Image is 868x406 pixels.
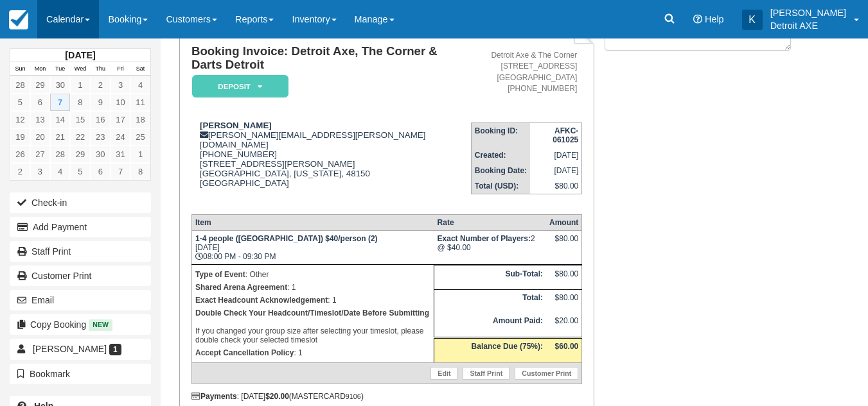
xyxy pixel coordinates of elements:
a: 3 [30,163,50,180]
th: Total: [434,290,546,314]
a: 6 [30,94,50,111]
th: Booking Date: [471,163,530,178]
a: 13 [30,111,50,128]
a: 1 [130,146,150,163]
a: 21 [50,128,70,146]
th: Item [191,215,434,231]
a: Edit [430,367,457,380]
button: Add Payment [10,217,151,237]
b: Double Check Your Headcount/Timeslot/Date Before Submitting [195,309,429,317]
a: Deposit [191,74,284,98]
td: [DATE] [530,163,582,178]
td: [DATE] 08:00 PM - 09:30 PM [191,231,434,265]
th: Amount Paid: [434,313,546,337]
th: Rate [434,215,546,231]
th: Fri [111,62,130,76]
a: 4 [50,163,70,180]
strong: Exact Number of Players [438,234,531,243]
a: 10 [111,94,130,111]
button: Email [10,290,151,310]
a: 26 [10,146,30,163]
td: 2 @ $40.00 [434,231,546,265]
td: [DATE] [530,148,582,163]
th: Tue [50,62,70,76]
small: 9106 [346,393,361,400]
strong: Type of Event [195,270,245,279]
p: [PERSON_NAME] [770,6,846,19]
th: Sun [10,62,30,76]
a: 24 [111,128,130,146]
div: : [DATE] (MASTERCARD ) [191,392,582,401]
strong: [PERSON_NAME] [200,121,272,130]
a: 11 [130,94,150,111]
a: 29 [70,146,90,163]
strong: AFKC-061025 [553,126,578,144]
a: 3 [111,76,130,94]
td: $20.00 [546,313,582,337]
a: 7 [50,94,70,111]
a: 14 [50,111,70,128]
strong: $60.00 [555,342,579,351]
p: : 1 [195,294,430,307]
a: 2 [91,76,111,94]
a: Customer Print [515,367,578,380]
th: Sub-Total: [434,266,546,290]
a: Staff Print [10,241,151,262]
strong: Accept Cancellation Policy [195,348,294,357]
a: 7 [111,163,130,180]
a: 18 [130,111,150,128]
a: Staff Print [463,367,509,380]
a: 17 [111,111,130,128]
th: Created: [471,148,530,163]
a: 8 [70,94,90,111]
span: Help [705,14,724,24]
strong: Shared Arena Agreement [195,283,287,292]
th: Balance Due (75%): [434,338,546,363]
a: 28 [50,146,70,163]
a: 19 [10,128,30,146]
address: Detroit Axe & The Corner [STREET_ADDRESS] [GEOGRAPHIC_DATA] [PHONE_NUMBER] [476,50,578,94]
button: Check-in [10,192,151,213]
span: 1 [109,344,121,355]
a: Customer Print [10,266,151,286]
a: 20 [30,128,50,146]
a: 4 [130,76,150,94]
td: $80.00 [546,266,582,290]
th: Sat [130,62,150,76]
a: 22 [70,128,90,146]
th: Booking ID: [471,123,530,148]
a: 16 [91,111,111,128]
a: 6 [91,163,111,180]
a: 2 [10,163,30,180]
img: checkfront-main-nav-mini-logo.png [9,10,28,30]
td: $80.00 [530,178,582,194]
span: [PERSON_NAME] [33,344,107,354]
div: K [742,10,763,30]
strong: [DATE] [65,50,95,60]
p: : 1 [195,346,430,359]
th: Wed [70,62,90,76]
a: 23 [91,128,111,146]
a: 27 [30,146,50,163]
p: Detroit AXE [770,19,846,32]
a: 30 [50,76,70,94]
div: [PERSON_NAME][EMAIL_ADDRESS][PERSON_NAME][DOMAIN_NAME] [PHONE_NUMBER] [STREET_ADDRESS][PERSON_NAM... [191,121,471,204]
a: 12 [10,111,30,128]
a: 30 [91,146,111,163]
a: 28 [10,76,30,94]
a: 31 [111,146,130,163]
th: Mon [30,62,50,76]
i: Help [693,15,702,24]
strong: Exact Headcount Acknowledgement [195,296,328,305]
em: Deposit [192,75,288,97]
a: [PERSON_NAME] 1 [10,339,151,359]
p: If you changed your group size after selecting your timeslot, please double check your selected t... [195,307,430,346]
h1: Booking Invoice: Detroit Axe, The Corner & Darts Detroit [191,45,471,71]
button: Bookmark [10,364,151,384]
p: : 1 [195,281,430,294]
span: New [89,319,112,330]
th: Thu [91,62,111,76]
button: Copy Booking New [10,314,151,335]
a: 1 [70,76,90,94]
a: 9 [91,94,111,111]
